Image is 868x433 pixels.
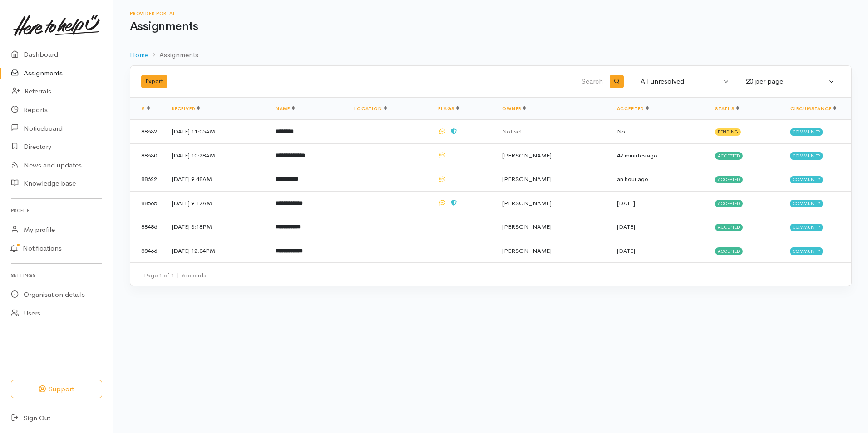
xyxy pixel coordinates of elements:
td: [DATE] 11:05AM [164,120,268,144]
time: [DATE] [617,199,635,207]
span: Community [790,224,823,231]
span: [PERSON_NAME] [502,247,552,255]
td: [DATE] 10:28AM [164,143,268,167]
small: Page 1 of 1 6 records [144,271,206,279]
div: All unresolved [641,76,721,87]
td: [DATE] 9:17AM [164,191,268,215]
span: Community [790,176,823,183]
td: [DATE] 9:48AM [164,167,268,192]
td: 88565 [130,191,164,215]
td: 88630 [130,143,164,167]
h1: Assignments [130,20,852,33]
h6: Provider Portal [130,11,852,16]
a: Flags [438,106,459,112]
span: Not set [502,128,522,135]
td: 88466 [130,239,164,262]
time: an hour ago [617,175,648,183]
span: Pending [715,128,741,136]
button: Export [141,75,167,88]
a: Accepted [617,106,649,112]
li: Assignments [148,50,198,60]
a: Status [715,106,739,112]
span: Community [790,152,823,159]
td: 88622 [130,167,164,192]
div: 20 per page [746,76,827,87]
a: Circumstance [790,106,836,112]
span: [PERSON_NAME] [502,175,552,183]
time: 47 minutes ago [617,152,657,159]
button: 20 per page [740,73,840,90]
span: [PERSON_NAME] [502,199,552,207]
time: [DATE] [617,247,635,255]
h6: Profile [11,204,102,216]
span: [PERSON_NAME] [502,152,552,159]
nav: breadcrumb [130,44,852,66]
button: Support [11,380,102,399]
h6: Settings [11,269,102,281]
a: Received [172,106,200,112]
span: Accepted [715,176,743,183]
span: Accepted [715,224,743,231]
span: Community [790,200,823,207]
span: | [177,271,179,279]
input: Search [388,71,605,93]
a: Location [354,106,386,112]
span: No [617,128,625,135]
button: All unresolved [635,73,735,90]
a: Name [276,106,295,112]
a: Home [130,50,148,60]
span: Accepted [715,200,743,207]
td: 88632 [130,120,164,144]
a: Owner [502,106,526,112]
span: Community [790,128,823,136]
td: [DATE] 12:04PM [164,239,268,262]
span: Accepted [715,247,743,255]
span: Community [790,247,823,255]
td: [DATE] 3:18PM [164,215,268,239]
td: 88486 [130,215,164,239]
time: [DATE] [617,223,635,231]
span: [PERSON_NAME] [502,223,552,231]
a: # [141,106,150,112]
span: Accepted [715,152,743,159]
